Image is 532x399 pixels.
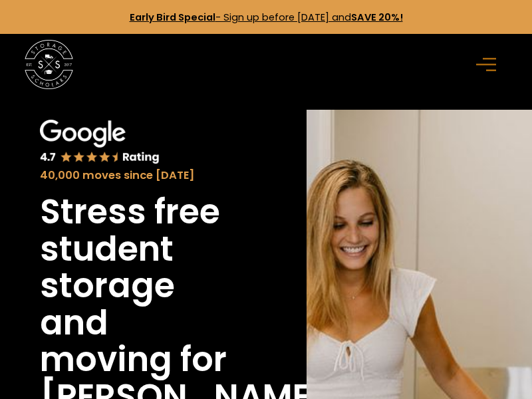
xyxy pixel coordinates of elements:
a: Early Bird Special- Sign up before [DATE] andSAVE 20%! [130,11,403,24]
h1: Stress free student storage and moving for [40,194,247,378]
img: Google 4.7 star rating [40,120,160,166]
div: menu [469,45,508,84]
div: 40,000 moves since [DATE] [40,168,247,184]
img: Storage Scholars main logo [25,40,73,88]
strong: SAVE 20%! [351,11,403,24]
strong: Early Bird Special [130,11,215,24]
a: home [25,40,73,88]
